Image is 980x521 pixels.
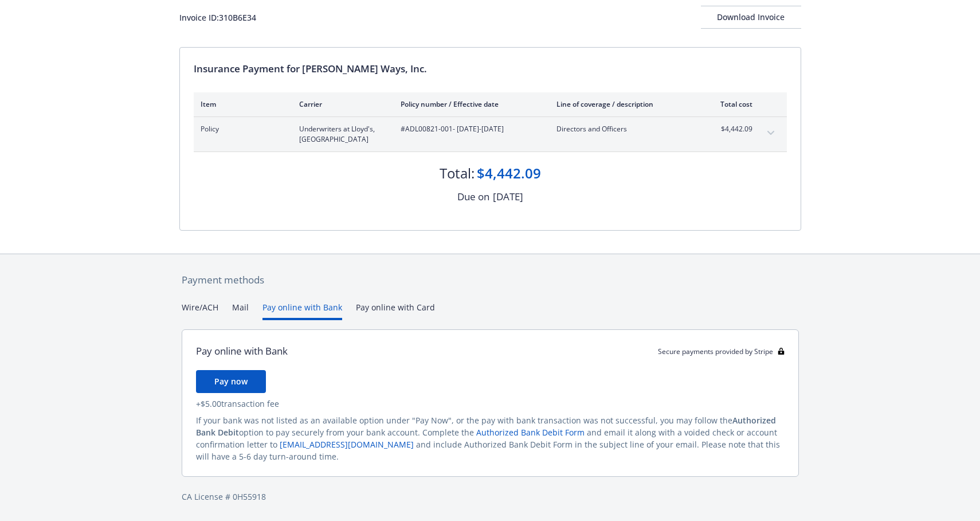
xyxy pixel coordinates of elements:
div: + $5.00 transaction fee [196,398,785,410]
div: Download Invoice [701,6,801,28]
button: Pay now [196,370,266,393]
button: expand content [762,124,780,142]
button: Pay online with Bank [262,301,342,320]
div: Total: [440,164,475,183]
span: $4,442.09 [709,124,752,134]
div: Line of coverage / description [556,99,691,109]
a: [EMAIL_ADDRESS][DOMAIN_NAME] [280,439,414,450]
span: #ADL00821-001 - [DATE]-[DATE] [401,124,538,134]
span: Authorized Bank Debit [196,415,776,438]
div: Insurance Payment for [PERSON_NAME] Ways, Inc. [194,61,787,76]
div: Carrier [299,99,382,109]
div: Total cost [709,99,752,109]
span: Directors and Officers [556,124,691,134]
div: Due on [457,189,489,204]
span: Policy [201,124,281,134]
div: PolicyUnderwriters at Lloyd's, [GEOGRAPHIC_DATA]#ADL00821-001- [DATE]-[DATE]Directors and Officer... [194,117,787,151]
div: $4,442.09 [477,164,541,183]
button: Mail [232,301,249,320]
span: Underwriters at Lloyd's, [GEOGRAPHIC_DATA] [299,124,382,145]
span: Pay now [214,376,248,387]
div: Secure payments provided by Stripe [658,347,785,356]
div: Invoice ID: 310B6E34 [179,11,256,24]
button: Pay online with Card [356,301,435,320]
div: Policy number / Effective date [401,99,538,109]
div: Item [201,99,281,109]
button: Wire/ACH [182,301,218,320]
div: Payment methods [182,273,799,287]
div: CA License # 0H55918 [182,491,799,503]
button: Download Invoice [701,6,801,29]
div: If your bank was not listed as an available option under "Pay Now", or the pay with bank transact... [196,414,785,462]
a: Authorized Bank Debit Form [476,427,585,438]
div: [DATE] [493,189,523,204]
div: Pay online with Bank [196,344,288,359]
